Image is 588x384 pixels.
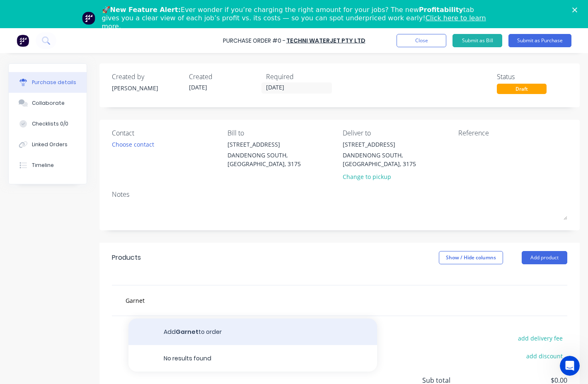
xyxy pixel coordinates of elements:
iframe: Intercom live chat [560,356,580,376]
b: Profitability [419,6,463,14]
b: New Feature Alert: [110,6,181,14]
div: Linked Orders [32,141,68,148]
a: Click here to learn more. [102,14,486,30]
div: Purchase details [32,79,76,86]
div: DANDENONG SOUTH, [GEOGRAPHIC_DATA], 3175 [227,151,337,168]
div: Created [189,72,259,82]
input: Start typing to add a product... [125,292,291,309]
button: add delivery fee [513,333,567,343]
button: Show / Hide columns [439,251,503,264]
div: Choose contact [112,140,154,149]
div: Checklists 0/0 [32,120,68,128]
div: [STREET_ADDRESS] [343,140,452,149]
img: Profile image for Team [82,12,95,25]
div: Close [572,7,581,12]
div: Change to pickup [343,172,452,181]
div: Collaborate [32,99,65,107]
button: Submit as Purchase [508,34,571,47]
button: Submit as Bill [452,34,502,47]
div: DANDENONG SOUTH, [GEOGRAPHIC_DATA], 3175 [343,151,452,168]
div: Timeline [32,162,54,169]
div: Created by [112,72,182,82]
div: Reference [458,128,568,138]
button: Checklists 0/0 [9,114,87,134]
button: Close [397,34,446,47]
div: Bill to [227,128,337,138]
button: AddGarnetto order [128,319,377,345]
div: Notes [112,189,567,199]
div: Contact [112,128,221,138]
button: Add product [522,251,567,264]
button: Collaborate [9,93,87,114]
div: Draft [497,84,547,94]
div: Products [112,253,141,263]
a: Techni Waterjet Pty Ltd [286,36,365,45]
img: Factory [17,34,29,47]
div: Status [497,72,567,82]
div: 🚀 Ever wonder if you’re charging the right amount for your jobs? The new tab gives you a clear vi... [102,6,493,31]
button: Purchase details [9,72,87,93]
div: Required [266,72,336,82]
div: [STREET_ADDRESS] [227,140,337,149]
button: add discount [521,350,567,361]
button: Linked Orders [9,134,87,155]
div: Purchase Order #0 - [223,36,286,45]
button: Timeline [9,155,87,176]
div: Deliver to [343,128,452,138]
div: [PERSON_NAME] [112,84,182,92]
